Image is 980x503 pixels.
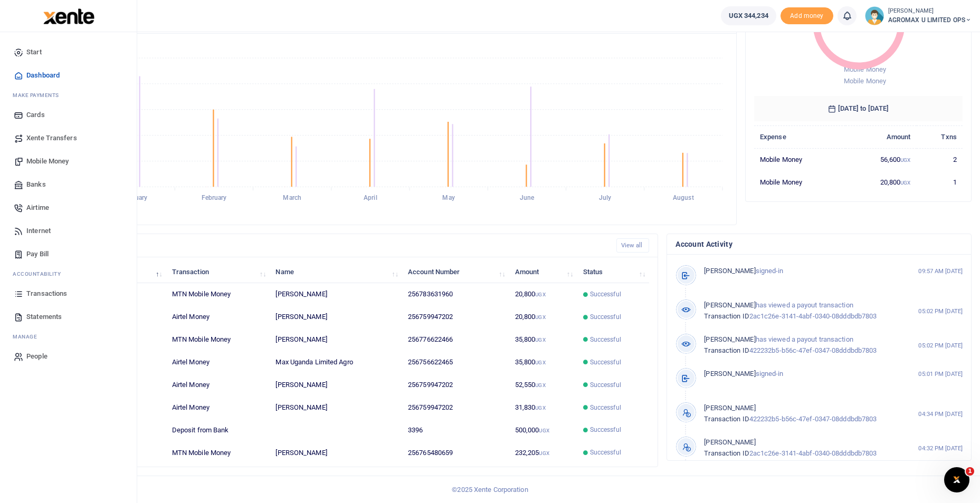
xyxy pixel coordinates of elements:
[8,243,128,266] a: Pay Bill
[43,8,94,24] img: logo-large
[8,345,128,368] a: People
[509,306,577,328] td: 20,800
[402,306,509,328] td: 256759947202
[590,312,621,322] span: Successful
[721,6,776,25] a: UGX 344,234
[402,351,509,374] td: 256756622465
[535,337,545,343] small: UGX
[26,133,77,143] span: Xente Transfers
[166,260,270,283] th: Transaction: activate to sort column ascending
[509,260,577,283] th: Amount: activate to sort column ascending
[42,12,94,20] a: logo-small logo-large logo-large
[845,148,917,171] td: 56,600
[918,370,963,379] small: 05:01 PM [DATE]
[442,195,454,202] tspan: May
[888,7,972,16] small: [PERSON_NAME]
[166,351,270,374] td: Airtel Money
[535,405,545,411] small: UGX
[270,260,402,283] th: Name: activate to sort column ascending
[704,267,755,275] span: [PERSON_NAME]
[704,403,898,425] p: 422232b5-b56c-47ef-0347-08dddbdb7803
[704,266,898,277] p: signed-in
[26,179,46,190] span: Banks
[402,419,509,441] td: 3396
[124,195,147,202] tspan: January
[270,328,402,351] td: [PERSON_NAME]
[283,195,301,202] tspan: March
[844,77,886,85] span: Mobile Money
[704,346,749,354] span: Transaction ID
[918,341,963,350] small: 05:02 PM [DATE]
[166,374,270,396] td: Airtel Money
[26,226,51,236] span: Internet
[590,289,621,299] span: Successful
[270,283,402,306] td: [PERSON_NAME]
[754,171,845,193] td: Mobile Money
[520,195,535,202] tspan: June
[402,396,509,419] td: 256759947202
[270,351,402,374] td: Max Uganda Limited Agro
[26,70,60,81] span: Dashboard
[590,357,621,367] span: Successful
[509,283,577,306] td: 20,800
[8,305,128,328] a: Statements
[166,419,270,441] td: Deposit from Bank
[8,282,128,305] a: Transactions
[364,195,377,202] tspan: April
[590,335,621,344] span: Successful
[918,267,963,276] small: 09:57 AM [DATE]
[616,238,650,253] a: View all
[8,64,128,87] a: Dashboard
[918,444,963,453] small: 04:32 PM [DATE]
[270,441,402,463] td: [PERSON_NAME]
[402,441,509,463] td: 256765480659
[704,370,755,378] span: [PERSON_NAME]
[673,195,694,202] tspan: August
[509,441,577,463] td: 232,205
[270,374,402,396] td: [PERSON_NAME]
[844,65,886,73] span: Mobile Money
[781,7,833,25] span: Add money
[402,283,509,306] td: 256783631960
[535,314,545,320] small: UGX
[26,202,49,213] span: Airtime
[590,425,621,434] span: Successful
[865,6,972,25] a: profile-user [PERSON_NAME] AGROMAX U LIMITED OPS
[26,249,49,259] span: Pay Bill
[26,288,67,299] span: Transactions
[754,148,845,171] td: Mobile Money
[918,307,963,316] small: 05:02 PM [DATE]
[26,312,62,322] span: Statements
[704,415,749,423] span: Transaction ID
[888,15,972,25] span: AGROMAX U LIMITED OPS
[8,196,128,219] a: Airtime
[704,334,898,356] p: has viewed a payout transaction 422232b5-b56c-47ef-0347-08dddbdb7803
[590,380,621,390] span: Successful
[704,369,898,380] p: signed-in
[166,306,270,328] td: Airtel Money
[535,360,545,365] small: UGX
[845,125,917,148] th: Amount
[26,156,69,167] span: Mobile Money
[509,374,577,396] td: 52,550
[402,260,509,283] th: Account Number: activate to sort column ascending
[202,195,227,202] tspan: February
[704,404,755,412] span: [PERSON_NAME]
[21,270,61,278] span: countability
[865,6,884,25] img: profile-user
[590,448,621,457] span: Successful
[8,219,128,243] a: Internet
[675,238,963,250] h4: Account Activity
[8,266,128,282] li: Ac
[509,419,577,441] td: 500,000
[539,428,549,433] small: UGX
[539,450,549,456] small: UGX
[166,328,270,351] td: MTN Mobile Money
[577,260,649,283] th: Status: activate to sort column ascending
[917,148,963,171] td: 2
[704,437,898,459] p: 2ac1c26e-3141-4abf-0340-08dddbdb7803
[509,396,577,419] td: 31,830
[590,403,621,412] span: Successful
[729,11,768,21] span: UGX 344,234
[8,41,128,64] a: Start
